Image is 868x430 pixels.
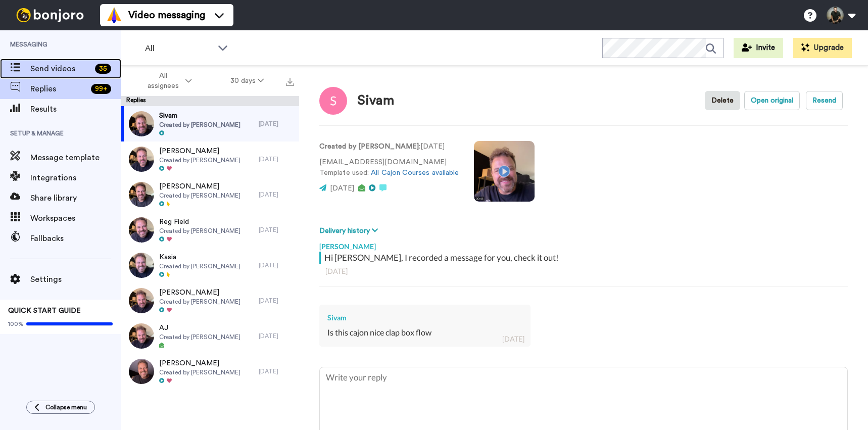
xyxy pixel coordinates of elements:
[129,217,154,243] img: ff27eca6-ef8a-44e3-aafa-5bfab034d7a2-thumb.jpg
[159,252,240,262] span: Kasia
[26,401,95,414] button: Collapse menu
[129,359,154,384] img: 21a2c66d-b896-4cc2-b14a-cba6d23f61ac-thumb.jpg
[159,111,240,121] span: Sivam
[159,192,240,200] span: Created by [PERSON_NAME]
[357,93,394,108] div: Sivam
[159,146,240,156] span: [PERSON_NAME]
[371,169,459,176] a: All Cajon Courses available
[259,297,294,305] div: [DATE]
[30,273,121,285] span: Settings
[121,141,299,177] a: [PERSON_NAME]Created by [PERSON_NAME][DATE]
[327,327,522,339] div: Is this cajon nice clap box flow
[793,38,852,58] button: Upgrade
[12,8,88,22] img: bj-logo-header-white.svg
[159,288,240,298] span: [PERSON_NAME]
[121,248,299,283] a: KasiaCreated by [PERSON_NAME][DATE]
[259,332,294,340] div: [DATE]
[30,83,87,95] span: Replies
[129,323,154,349] img: 3e53710c-f822-405a-b69c-256f20120d0a-thumb.jpg
[319,143,419,150] strong: Created by [PERSON_NAME]
[121,106,299,141] a: SivamCreated by [PERSON_NAME][DATE]
[259,226,294,234] div: [DATE]
[121,177,299,212] a: [PERSON_NAME]Created by [PERSON_NAME][DATE]
[259,190,294,199] div: [DATE]
[128,8,205,22] span: Video messaging
[283,73,297,88] button: Export all results that match these filters now.
[129,182,154,207] img: 737e6036-9ad5-4648-bdf2-0ab39ae84230-thumb.jpg
[259,261,294,269] div: [DATE]
[806,91,843,110] button: Resend
[91,84,111,94] div: 99 +
[159,333,240,341] span: Created by [PERSON_NAME]
[259,155,294,163] div: [DATE]
[502,334,524,344] div: [DATE]
[95,64,111,74] div: 35
[30,192,121,204] span: Share library
[129,253,154,278] img: 1d7576e7-cbba-4046-b2ed-6e932ed62db7-thumb.jpg
[159,217,240,227] span: Reg Field
[319,141,459,152] p: : [DATE]
[330,185,354,192] span: [DATE]
[121,96,299,106] div: Replies
[159,181,240,192] span: [PERSON_NAME]
[159,368,240,376] span: Created by [PERSON_NAME]
[129,288,154,313] img: 3e53710c-f822-405a-b69c-256f20120d0a-thumb.jpg
[319,236,848,252] div: [PERSON_NAME]
[30,232,121,245] span: Fallbacks
[159,121,240,129] span: Created by [PERSON_NAME]
[734,38,783,58] button: Invite
[121,318,299,354] a: AJCreated by [PERSON_NAME][DATE]
[319,87,347,115] img: Image of Sivam
[129,111,154,136] img: 9057497b-3847-4c3c-91cc-fd5d21c4e8ae-thumb.jpg
[30,172,121,184] span: Integrations
[159,227,240,235] span: Created by [PERSON_NAME]
[145,42,213,55] span: All
[30,63,91,75] span: Send videos
[286,78,294,86] img: export.svg
[30,212,121,224] span: Workspaces
[159,262,240,270] span: Created by [PERSON_NAME]
[705,91,740,110] button: Delete
[106,7,122,23] img: vm-color.svg
[45,403,87,411] span: Collapse menu
[121,212,299,248] a: Reg FieldCreated by [PERSON_NAME][DATE]
[159,323,240,333] span: AJ
[319,225,381,236] button: Delivery history
[142,71,183,91] span: All assignees
[211,72,283,90] button: 30 days
[159,156,240,164] span: Created by [PERSON_NAME]
[121,283,299,318] a: [PERSON_NAME]Created by [PERSON_NAME][DATE]
[121,354,299,389] a: [PERSON_NAME]Created by [PERSON_NAME][DATE]
[259,120,294,128] div: [DATE]
[259,367,294,375] div: [DATE]
[123,67,211,95] button: All assignees
[327,313,522,323] div: Sivam
[159,298,240,306] span: Created by [PERSON_NAME]
[744,91,800,110] button: Open original
[30,103,121,115] span: Results
[325,266,842,276] div: [DATE]
[8,320,24,328] span: 100%
[319,157,459,178] p: [EMAIL_ADDRESS][DOMAIN_NAME] Template used:
[8,307,81,314] span: QUICK START GUIDE
[324,252,845,264] div: Hi [PERSON_NAME], I recorded a message for you, check it out!
[129,147,154,172] img: ecda103a-aecb-4bbe-a223-18f257c7a2b3-thumb.jpg
[30,152,121,164] span: Message template
[159,358,240,368] span: [PERSON_NAME]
